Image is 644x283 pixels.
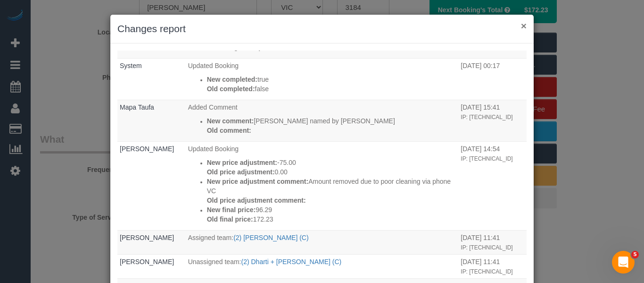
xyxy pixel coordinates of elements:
p: 96.29 [207,205,456,214]
p: false [207,84,456,94]
td: What [186,231,459,255]
button: × [521,21,527,31]
td: When [458,100,527,142]
a: (2) [PERSON_NAME] (C) [233,234,308,241]
strong: Old comment: [207,127,251,134]
span: Updated Booking [188,62,239,69]
strong: New price adjustment comment: [207,178,309,185]
td: When [458,59,527,100]
strong: New final price: [207,206,256,214]
span: Assigned team: [188,234,234,241]
strong: Old rating email processed: [207,43,294,51]
a: [PERSON_NAME] [120,258,174,266]
a: System [120,62,142,69]
span: Updated Booking [188,145,239,153]
strong: Old price adjustment comment: [207,197,306,204]
small: IP: [TECHNICAL_ID] [461,155,512,162]
a: [PERSON_NAME] [120,234,174,241]
small: IP: [TECHNICAL_ID] [461,268,512,275]
td: Who [117,142,186,231]
a: (2) Dharti + [PERSON_NAME] (C) [241,258,342,266]
td: When [458,255,527,279]
strong: Old price adjustment: [207,168,275,176]
td: Who [117,59,186,100]
td: What [186,59,459,100]
iframe: Intercom live chat [612,251,635,274]
p: Amount removed due to poor cleaning via phone VC [207,177,456,196]
small: IP: [TECHNICAL_ID] [461,244,512,251]
td: Who [117,100,186,142]
p: 0.00 [207,167,456,177]
p: -75.00 [207,158,456,167]
strong: New comment: [207,117,254,125]
a: Mapa Taufa [120,103,154,111]
td: Who [117,255,186,279]
td: Who [117,231,186,255]
strong: New completed: [207,76,257,83]
td: What [186,255,459,279]
a: [PERSON_NAME] [120,145,174,153]
td: What [186,100,459,142]
span: Unassigned team: [188,258,241,266]
p: [PERSON_NAME] named by [PERSON_NAME] [207,116,456,126]
h3: Changes report [117,22,527,36]
td: What [186,142,459,231]
small: IP: [TECHNICAL_ID] [461,114,512,120]
p: 172.23 [207,214,456,224]
strong: Old final price: [207,215,253,223]
td: When [458,231,527,255]
span: 5 [631,251,639,258]
td: When [458,142,527,231]
strong: New price adjustment: [207,159,277,166]
strong: Old completed: [207,85,255,93]
span: Added Comment [188,103,238,111]
p: true [207,75,456,84]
